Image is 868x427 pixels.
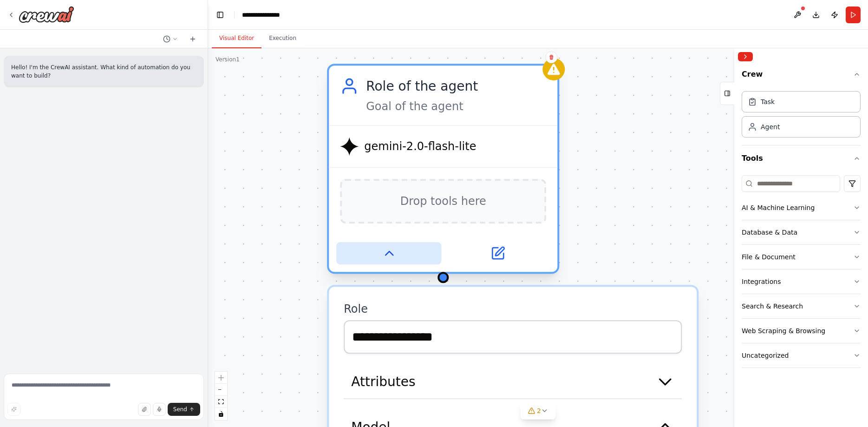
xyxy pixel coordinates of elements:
button: Click to speak your automation idea [153,403,166,416]
button: Send [168,403,200,416]
span: Send [173,406,187,413]
button: Execution [261,29,304,48]
div: Agent [761,122,780,131]
button: zoom out [215,384,227,396]
button: Tools [742,145,861,171]
button: Toggle Sidebar [731,48,738,427]
button: Hide left sidebar [214,8,227,21]
button: Collapse right sidebar [738,52,753,61]
button: Web Scraping & Browsing [742,319,861,343]
nav: breadcrumb [242,10,287,20]
button: Visual Editor [212,29,261,48]
div: Integrations [742,277,781,286]
button: Start a new chat [185,33,200,45]
div: Role of the agent [366,77,546,95]
div: Tools [742,171,861,375]
img: Logo [19,6,74,23]
button: Attributes [344,365,682,399]
span: 2 [537,406,541,415]
div: Search & Research [742,302,803,311]
div: Web Scraping & Browsing [742,326,825,335]
button: Search & Research [742,294,861,318]
button: Switch to previous chat [159,33,182,45]
button: Crew [742,65,861,87]
button: Improve this prompt [7,403,20,416]
button: Uncategorized [742,343,861,368]
span: gemini-2.0-flash-lite [364,139,476,154]
button: Delete node [545,51,557,63]
div: AI & Machine Learning [742,203,815,212]
div: Goal of the agent [366,99,546,114]
div: Role of the agentGoal of the agentgemini-2.0-flash-liteDrop tools hereRoleAttributesModel [327,67,559,277]
p: Hello! I'm the CrewAI assistant. What kind of automation do you want to build? [11,63,196,80]
div: Database & Data [742,228,797,237]
button: Integrations [742,269,861,294]
button: Upload files [138,403,151,416]
div: Task [761,97,775,106]
button: Database & Data [742,220,861,244]
span: Attributes [351,372,415,391]
button: toggle interactivity [215,408,227,420]
button: File & Document [742,245,861,269]
div: Version 1 [215,56,240,63]
div: File & Document [742,252,796,262]
div: React Flow controls [215,372,227,420]
button: Open in side panel [445,242,550,264]
button: fit view [215,396,227,408]
button: AI & Machine Learning [742,196,861,220]
label: Role [344,302,682,316]
span: Drop tools here [400,192,486,210]
div: Uncategorized [742,351,789,360]
button: 2 [520,402,556,420]
div: Crew [742,87,861,145]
